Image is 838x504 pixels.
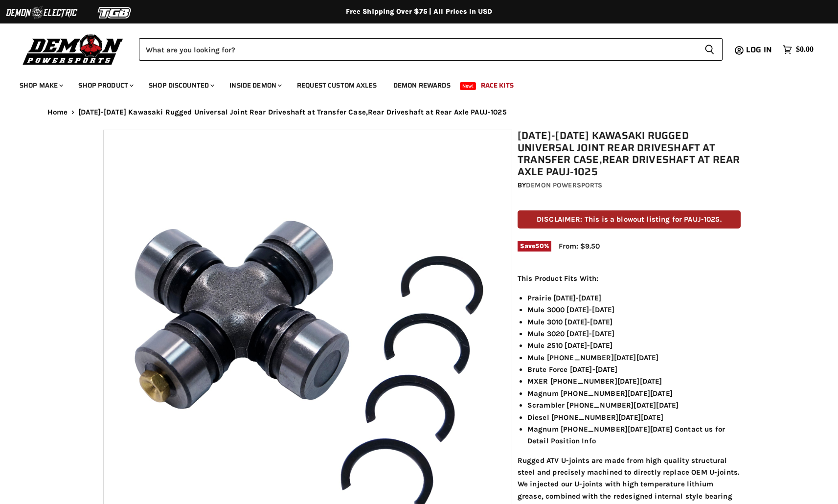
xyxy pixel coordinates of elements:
[527,388,741,399] li: Magnum [PHONE_NUMBER][DATE][DATE]
[12,75,69,95] a: Shop Make
[139,38,697,61] input: Search
[518,180,741,191] div: by
[742,46,778,54] a: Log in
[778,43,818,57] a: $0.00
[746,44,772,56] span: Log in
[559,242,600,251] span: From: $9.50
[527,352,741,364] li: Mule [PHONE_NUMBER][DATE][DATE]
[474,75,521,95] a: Race Kits
[796,45,814,54] span: $0.00
[78,108,507,116] span: [DATE]-[DATE] Kawasaki Rugged Universal Joint Rear Driveshaft at Transfer Case,Rear Driveshaft at...
[697,38,723,61] button: Search
[527,304,741,316] li: Mule 3000 [DATE]-[DATE]
[527,399,741,411] li: Scrambler [PHONE_NUMBER][DATE][DATE]
[518,273,741,284] p: This Product Fits With:
[139,38,723,61] form: Product
[527,340,741,351] li: Mule 2510 [DATE]-[DATE]
[20,32,127,67] img: Demon Powersports
[141,75,220,95] a: Shop Discounted
[386,75,458,95] a: Demon Rewards
[527,292,741,304] li: Prairie [DATE]-[DATE]
[460,82,476,90] span: New!
[28,108,811,116] nav: Breadcrumbs
[5,3,78,22] img: Demon Electric Logo 2
[535,242,544,250] span: 50
[518,130,741,178] h1: [DATE]-[DATE] Kawasaki Rugged Universal Joint Rear Driveshaft at Transfer Case,Rear Driveshaft at...
[222,75,288,95] a: Inside Demon
[526,181,602,189] a: Demon Powersports
[47,108,68,116] a: Home
[527,412,741,423] li: Diesel [PHONE_NUMBER][DATE][DATE]
[71,75,139,95] a: Shop Product
[28,7,811,16] div: Free Shipping Over $75 | All Prices In USD
[527,364,741,375] li: Brute Force [DATE]-[DATE]
[12,71,811,95] ul: Main menu
[290,75,384,95] a: Request Custom Axles
[518,210,741,229] p: DISCLAIMER: This is a blowout listing for PAUJ-1025.
[527,423,741,447] li: Magnum [PHONE_NUMBER][DATE][DATE] Contact us for Detail Position Info
[518,241,551,252] span: Save %
[527,328,741,340] li: Mule 3020 [DATE]-[DATE]
[527,375,741,387] li: MXER [PHONE_NUMBER][DATE][DATE]
[527,316,741,328] li: Mule 3010 [DATE]-[DATE]
[78,3,152,22] img: TGB Logo 2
